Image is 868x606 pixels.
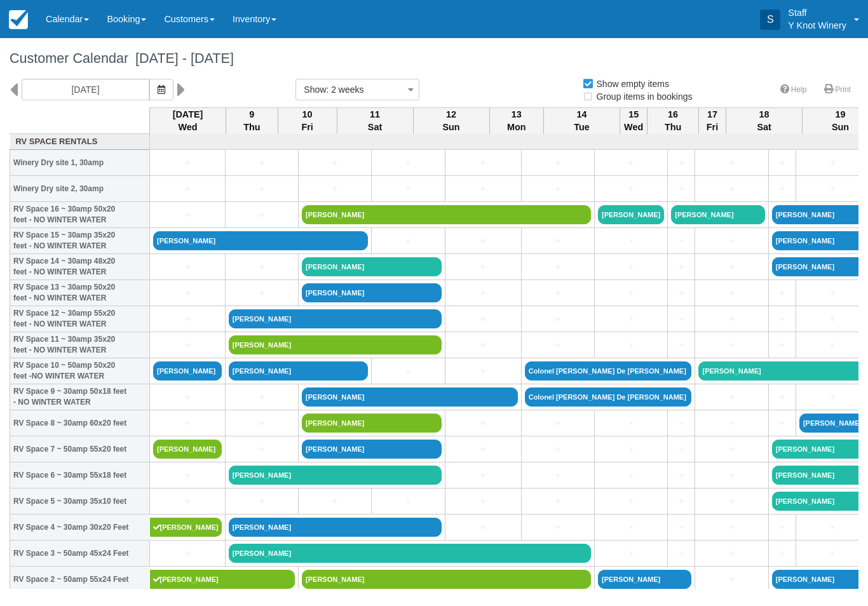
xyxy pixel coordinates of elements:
[772,182,792,196] a: +
[229,286,295,300] a: +
[525,521,591,534] a: +
[10,541,150,567] th: RV Space 3 ~ 50amp 45x24 Feet
[799,391,865,404] a: +
[153,286,222,300] a: +
[772,466,865,485] a: [PERSON_NAME]
[326,84,363,95] span: : 2 weeks
[449,417,518,430] a: +
[698,313,764,326] a: +
[153,417,222,430] a: +
[10,515,150,541] th: RV Space 4 ~ 30amp 30x20 Feet
[772,339,792,352] a: +
[772,156,792,170] a: +
[671,286,691,300] a: +
[799,182,865,196] a: +
[153,231,368,250] a: [PERSON_NAME]
[10,488,150,515] th: RV Space 5 ~ 30amp 35x10 feet
[10,306,150,332] th: RV Space 12 ~ 30amp 55x20 feet - NO WINTER WATER
[698,286,764,300] a: +
[799,547,865,560] a: +
[726,107,803,134] th: 18 Sat
[772,257,865,276] a: [PERSON_NAME]
[671,547,691,560] a: +
[150,518,222,537] a: [PERSON_NAME]
[226,107,278,134] th: 9 Thu
[449,156,518,170] a: +
[525,313,591,326] a: +
[525,387,692,407] a: Colonel [PERSON_NAME] De [PERSON_NAME]
[10,280,150,306] th: RV Space 13 ~ 30amp 50x20 feet - NO WINTER WATER
[9,10,28,29] img: checkfront-main-nav-mini-logo.png
[671,417,691,430] a: +
[525,495,591,508] a: +
[153,495,222,508] a: +
[598,313,664,326] a: +
[598,182,664,196] a: +
[598,495,664,508] a: +
[671,156,691,170] a: +
[698,234,764,248] a: +
[525,260,591,274] a: +
[773,81,815,99] a: Help
[10,228,150,254] th: RV Space 15 ~ 30amp 35x20 feet - NO WINTER WATER
[671,205,764,224] a: [PERSON_NAME]
[598,286,664,300] a: +
[302,257,442,276] a: [PERSON_NAME]
[772,391,792,404] a: +
[449,443,518,456] a: +
[229,335,442,354] a: [PERSON_NAME]
[128,50,234,66] span: [DATE] - [DATE]
[10,176,150,202] th: Winery Dry site 2, 30amp
[229,466,442,485] a: [PERSON_NAME]
[671,469,691,482] a: +
[153,156,222,170] a: +
[229,361,369,380] a: [PERSON_NAME]
[817,81,858,99] a: Print
[799,339,865,352] a: +
[525,286,591,300] a: +
[10,254,150,280] th: RV Space 14 ~ 30amp 48x20 feet - NO WINTER WATER
[772,570,865,589] a: [PERSON_NAME]
[772,231,865,250] a: [PERSON_NAME]
[295,79,419,100] button: Show: 2 weeks
[582,87,701,106] label: Group items in bookings
[302,414,442,433] a: [PERSON_NAME]
[698,417,764,430] a: +
[153,339,222,352] a: +
[449,234,518,248] a: +
[620,107,648,134] th: 15 Wed
[772,205,865,224] a: [PERSON_NAME]
[598,443,664,456] a: +
[449,521,518,534] a: +
[449,365,518,378] a: +
[413,107,489,134] th: 12 Sun
[449,339,518,352] a: +
[229,309,442,328] a: [PERSON_NAME]
[671,313,691,326] a: +
[698,469,764,482] a: +
[698,495,764,508] a: +
[153,469,222,482] a: +
[772,417,792,430] a: +
[799,156,865,170] a: +
[229,260,295,274] a: +
[671,339,691,352] a: +
[150,570,295,589] a: [PERSON_NAME]
[799,521,865,534] a: +
[449,495,518,508] a: +
[10,332,150,358] th: RV Space 11 ~ 30amp 35x20 feet - NO WINTER WATER
[525,469,591,482] a: +
[10,567,150,593] th: RV Space 2 ~ 50amp 55x24 Feet
[525,156,591,170] a: +
[449,313,518,326] a: +
[229,208,295,222] a: +
[10,436,150,462] th: RV Space 7 ~ 50amp 55x20 feet
[229,544,591,563] a: [PERSON_NAME]
[150,107,226,134] th: [DATE] Wed
[788,19,846,32] p: Y Knot Winery
[698,260,764,274] a: +
[525,234,591,248] a: +
[302,156,368,170] a: +
[582,79,679,88] span: Show empty items
[788,6,846,19] p: Staff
